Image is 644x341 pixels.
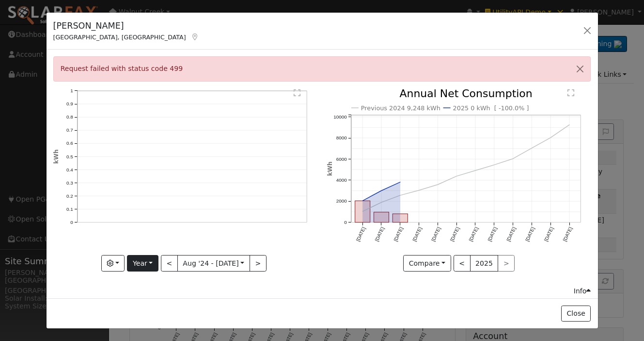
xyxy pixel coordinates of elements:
span: [GEOGRAPHIC_DATA], [GEOGRAPHIC_DATA] [53,34,186,41]
circle: onclick="" [361,199,364,203]
div: Request failed with status code 499 [53,56,591,81]
rect: onclick="" [393,214,408,222]
text: kWh [53,149,60,164]
text: [DATE] [449,226,460,242]
text: kWh [327,161,333,176]
text: [DATE] [563,226,574,242]
circle: onclick="" [436,183,440,187]
rect: onclick="" [374,212,389,222]
text: 0.7 [66,127,73,133]
button: < [161,255,178,272]
circle: onclick="" [361,209,364,213]
text: [DATE] [431,226,442,242]
circle: onclick="" [474,169,478,172]
button: Aug '24 - [DATE] [177,255,250,272]
text: 4000 [336,177,347,183]
text: 0.5 [66,154,73,159]
button: Close [561,306,591,322]
circle: onclick="" [493,163,497,167]
circle: onclick="" [379,189,383,193]
text:  [568,89,575,97]
text: 0.3 [66,180,73,186]
button: > [250,255,267,272]
circle: onclick="" [511,157,515,161]
div: Info [574,286,591,296]
button: Compare [403,255,451,272]
text: [DATE] [506,226,517,242]
circle: onclick="" [549,136,553,139]
button: Close [570,57,590,81]
text: 8000 [336,135,347,140]
circle: onclick="" [530,146,534,150]
text: 10000 [333,114,347,119]
button: Year [127,255,158,272]
circle: onclick="" [398,193,402,197]
circle: onclick="" [455,174,459,178]
text: 0.9 [66,101,73,106]
text: Annual Net Consumption [400,87,533,100]
text: [DATE] [374,226,385,242]
circle: onclick="" [379,201,383,205]
text: [DATE] [525,226,536,242]
button: 2025 [470,255,499,272]
text: 0.6 [66,140,73,146]
circle: onclick="" [398,180,402,184]
text: 0.8 [66,114,73,119]
text: [DATE] [487,226,498,242]
text: 0 [344,220,347,225]
h5: [PERSON_NAME] [53,19,200,32]
text: 0.1 [66,206,73,212]
text: [DATE] [468,226,479,242]
text: 6000 [336,156,347,162]
text: 0.2 [66,193,73,199]
text: 0 [70,220,73,225]
text: 2025 0 kWh [ -100.0% ] [453,104,529,112]
text: 1 [70,88,73,93]
text: [DATE] [544,226,555,242]
text: 0.4 [66,167,73,172]
rect: onclick="" [355,201,370,222]
text: [DATE] [355,226,366,242]
circle: onclick="" [568,123,572,127]
text:  [294,89,301,97]
button: < [454,255,471,272]
a: Map [191,33,200,41]
text: [DATE] [393,226,404,242]
text: [DATE] [412,226,423,242]
text: Previous 2024 9,248 kWh [361,104,440,112]
text: 2000 [336,199,347,204]
circle: onclick="" [417,188,421,192]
